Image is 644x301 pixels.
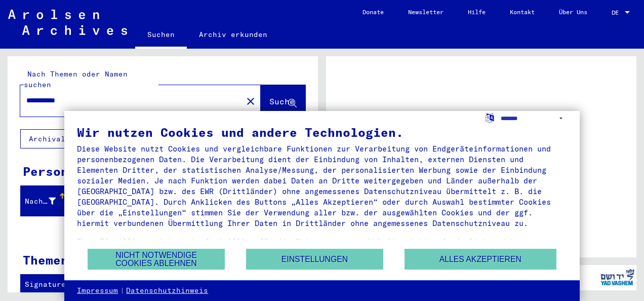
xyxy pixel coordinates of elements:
div: Signature [25,279,83,290]
img: Arolsen_neg.svg [8,10,127,35]
div: Nachname [25,196,56,207]
button: Archival tree units [20,129,128,148]
a: Datenschutzhinweis [126,286,208,296]
div: Wir nutzen Cookies und andere Technologien. [77,126,567,138]
span: Suche [269,96,295,106]
div: Signature [25,277,93,293]
a: Impressum [77,286,118,296]
img: yv_logo.png [598,265,636,290]
mat-header-cell: Nachname [21,187,66,215]
div: Personen [23,162,84,180]
a: Archiv erkunden [187,22,279,47]
div: Diese Website nutzt Cookies und vergleichbare Funktionen zur Verarbeitung von Endgeräteinformatio... [77,143,567,229]
span: DE [612,9,623,16]
a: Suchen [135,22,187,49]
button: Clear [240,91,261,111]
button: Suche [261,85,305,117]
button: Alles akzeptieren [405,249,556,270]
label: Sprache auswählen [485,112,495,122]
button: Nicht notwendige Cookies ablehnen [88,249,225,270]
select: Sprache auswählen [501,111,567,126]
mat-label: Nach Themen oder Namen suchen [24,69,128,89]
div: Themen [23,251,68,269]
mat-icon: close [245,95,257,107]
button: Einstellungen [246,249,383,270]
div: Nachname [25,193,68,209]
